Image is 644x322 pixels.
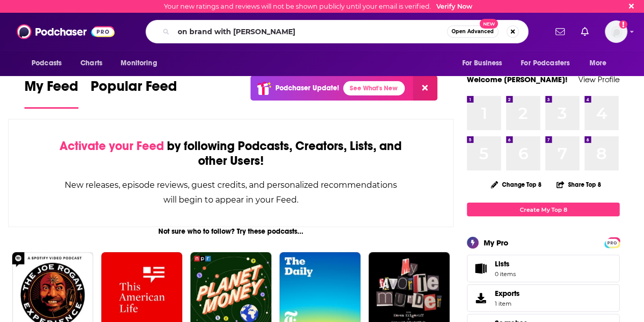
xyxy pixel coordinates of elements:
a: Verify Now [436,3,472,10]
span: Open Advanced [452,29,494,34]
span: Monitoring [121,56,157,70]
img: User Profile [605,20,627,43]
img: Podchaser - Follow, Share and Rate Podcasts [17,22,115,41]
div: Not sure who to follow? Try these podcasts... [8,227,454,236]
a: Lists [467,255,620,282]
a: Charts [74,54,108,73]
span: Exports [495,289,520,298]
div: New releases, episode reviews, guest credits, and personalized recommendations will begin to appe... [60,178,402,207]
span: Lists [470,261,491,276]
button: Open AdvancedNew [447,26,498,38]
span: More [590,56,607,70]
span: PRO [606,239,618,246]
button: open menu [24,54,75,73]
button: Change Top 8 [485,178,548,191]
button: open menu [455,54,515,73]
span: Exports [470,291,491,305]
span: For Podcasters [521,56,570,70]
a: Show notifications dropdown [577,23,593,40]
a: Create My Top 8 [467,203,620,216]
span: Logged in as carlosrosario [605,20,627,43]
button: open menu [114,54,170,73]
button: Share Top 8 [556,175,602,194]
button: open menu [514,54,584,73]
a: PRO [606,238,618,246]
a: My Feed [24,78,78,109]
button: Show profile menu [605,20,627,43]
a: Popular Feed [91,78,177,109]
span: My Feed [24,78,78,101]
span: Activate your Feed [60,138,164,154]
span: 0 items [495,270,516,278]
svg: Email not verified [619,20,627,29]
a: See What's New [343,81,405,95]
span: Podcasts [32,56,62,70]
div: Your new ratings and reviews will not be shown publicly until your email is verified. [164,3,472,10]
div: Search podcasts, credits, & more... [146,20,528,43]
span: For Business [462,56,502,70]
span: Charts [80,56,102,70]
span: Lists [495,259,510,268]
input: Search podcasts, credits, & more... [174,23,447,40]
button: open menu [582,54,620,73]
span: Lists [495,259,516,268]
div: My Pro [484,238,509,247]
a: Welcome [PERSON_NAME]! [467,75,568,84]
span: 1 item [495,300,520,307]
div: by following Podcasts, Creators, Lists, and other Users! [60,139,402,168]
a: View Profile [578,75,620,84]
a: Show notifications dropdown [551,23,569,40]
span: New [480,19,498,29]
a: Exports [467,284,620,312]
p: Podchaser Update! [275,84,339,92]
span: Popular Feed [91,78,177,101]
